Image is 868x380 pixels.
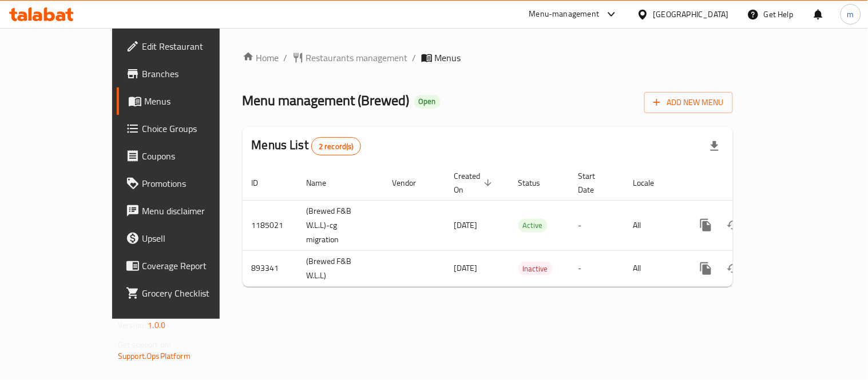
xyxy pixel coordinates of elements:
[529,7,600,21] div: Menu-management
[118,337,171,352] span: Get support on:
[312,141,360,152] span: 2 record(s)
[847,8,854,21] span: m
[118,349,191,363] a: Support.OpsPlatform
[117,33,257,60] a: Edit Restaurant
[298,250,383,286] td: (Brewed F&B W.L.L)
[243,51,733,65] nav: breadcrumb
[720,211,747,239] button: Change Status
[142,149,248,163] span: Coupons
[701,133,728,160] div: Export file
[243,250,298,286] td: 893341
[624,250,683,286] td: All
[142,177,248,190] span: Promotions
[252,137,361,155] h2: Menus List
[117,279,257,307] a: Grocery Checklist
[142,204,248,218] span: Menu disclaimer
[307,176,342,190] span: Name
[117,115,257,142] a: Choice Groups
[117,225,257,252] a: Upsell
[142,122,248,135] span: Choice Groups
[454,169,496,197] span: Created On
[142,39,248,53] span: Edit Restaurant
[142,259,248,273] span: Coverage Report
[518,219,548,232] span: Active
[117,142,257,170] a: Coupons
[413,51,417,65] li: /
[653,95,724,110] span: Add New Menu
[624,200,683,250] td: All
[683,166,811,201] th: Actions
[117,252,257,279] a: Coverage Report
[454,261,478,275] span: [DATE]
[243,166,811,287] table: enhanced table
[569,250,624,286] td: -
[653,8,729,21] div: [GEOGRAPHIC_DATA]
[117,197,257,225] a: Menu disclaimer
[306,51,408,65] span: Restaurants management
[292,51,408,65] a: Restaurants management
[435,51,461,65] span: Menus
[518,262,553,275] span: Inactive
[142,231,248,245] span: Upsell
[252,176,274,190] span: ID
[414,97,441,106] span: Open
[117,170,257,197] a: Promotions
[692,211,720,239] button: more
[518,176,556,190] span: Status
[142,67,248,81] span: Branches
[243,87,410,113] span: Menu management ( Brewed )
[414,95,441,109] div: Open
[644,92,733,113] button: Add New Menu
[284,51,288,65] li: /
[142,286,248,300] span: Grocery Checklist
[633,176,669,190] span: Locale
[243,51,279,65] a: Home
[144,94,248,108] span: Menus
[393,176,431,190] span: Vendor
[298,200,383,250] td: (Brewed F&B W.L.L)-cg migration
[569,200,624,250] td: -
[118,318,146,333] span: Version:
[311,137,361,155] div: Total records count
[518,219,548,233] div: Active
[578,169,611,197] span: Start Date
[454,218,478,233] span: [DATE]
[720,255,747,282] button: Change Status
[148,318,165,333] span: 1.0.0
[243,200,298,250] td: 1185021
[117,87,257,115] a: Menus
[692,255,720,282] button: more
[117,60,257,87] a: Branches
